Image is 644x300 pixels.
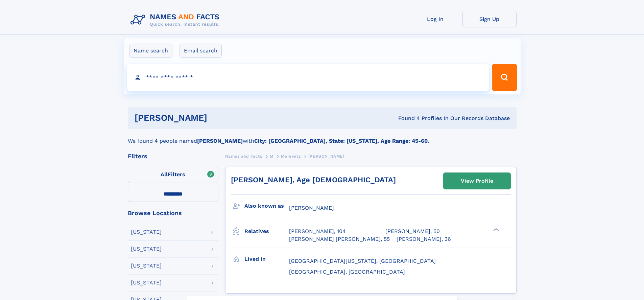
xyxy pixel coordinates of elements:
[408,11,462,27] a: Log In
[131,280,162,285] div: [US_STATE]
[129,44,172,58] label: Name search
[303,115,510,122] div: Found 4 Profiles In Our Records Database
[385,228,440,235] a: [PERSON_NAME], 50
[244,200,289,212] h3: Also known as
[127,64,489,91] input: search input
[397,235,451,243] a: [PERSON_NAME], 36
[128,210,218,216] div: Browse Locations
[281,152,301,160] a: Merewitz
[128,129,517,145] div: We found 4 people named with .
[254,138,428,144] b: City: [GEOGRAPHIC_DATA], State: [US_STATE], Age Range: 45-60
[461,173,493,189] div: View Profile
[244,226,289,237] h3: Relatives
[128,153,218,159] div: Filters
[289,205,334,211] span: [PERSON_NAME]
[281,154,301,159] span: Merewitz
[131,246,162,252] div: [US_STATE]
[270,154,273,159] span: M
[289,228,346,235] a: [PERSON_NAME], 104
[462,11,517,27] a: Sign Up
[128,11,225,29] img: Logo Names and Facts
[244,253,289,265] h3: Lived in
[289,269,405,275] span: [GEOGRAPHIC_DATA], [GEOGRAPHIC_DATA]
[231,176,396,184] a: [PERSON_NAME], Age [DEMOGRAPHIC_DATA]
[197,138,243,144] b: [PERSON_NAME]
[492,64,517,91] button: Search Button
[131,263,162,269] div: [US_STATE]
[308,154,344,159] span: [PERSON_NAME]
[270,152,273,160] a: M
[289,258,436,264] span: [GEOGRAPHIC_DATA][US_STATE], [GEOGRAPHIC_DATA]
[131,229,162,235] div: [US_STATE]
[128,167,218,183] label: Filters
[492,228,500,232] div: ❯
[135,114,303,122] h1: [PERSON_NAME]
[289,235,390,243] a: [PERSON_NAME] [PERSON_NAME], 55
[225,152,262,160] a: Names and Facts
[444,173,510,189] a: View Profile
[161,171,168,178] span: All
[180,44,222,58] label: Email search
